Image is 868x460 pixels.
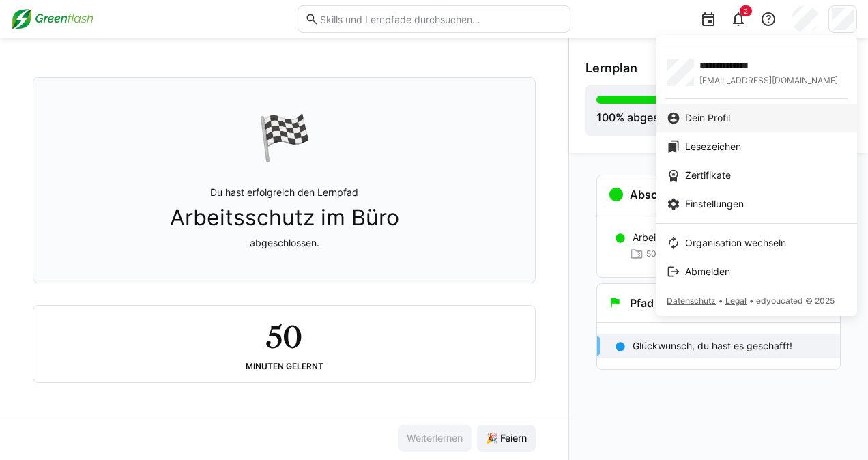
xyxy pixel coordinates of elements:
[719,296,723,306] span: •
[685,111,730,125] span: Dein Profil
[685,197,744,211] span: Einstellungen
[685,140,741,154] span: Lesezeichen
[685,265,730,278] span: Abmelden
[699,75,838,86] span: [EMAIL_ADDRESS][DOMAIN_NAME]
[749,296,753,306] span: •
[685,236,786,250] span: Organisation wechseln
[756,296,835,306] span: edyoucated © 2025
[725,296,747,306] span: Legal
[667,296,716,306] span: Datenschutz
[685,169,731,182] span: Zertifikate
